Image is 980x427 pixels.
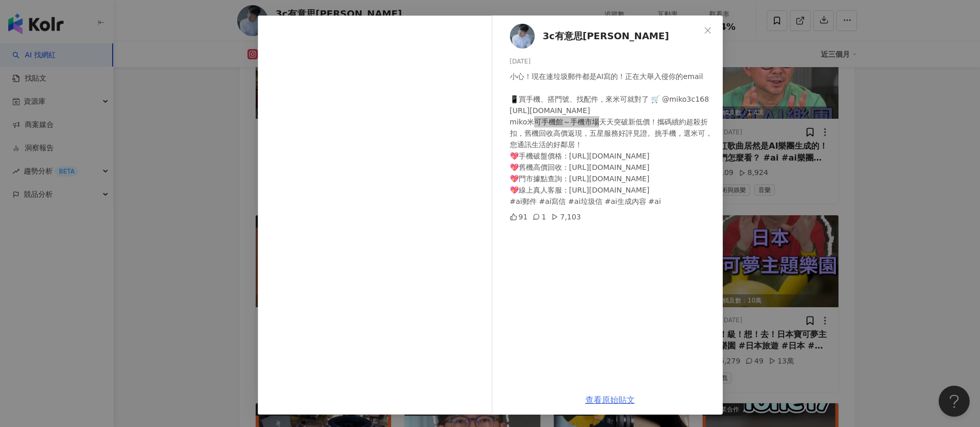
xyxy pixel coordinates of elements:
[704,26,712,35] span: close
[543,29,670,43] span: 3c有意思[PERSON_NAME]
[510,24,535,49] img: KOL Avatar
[585,395,635,405] a: 查看原始貼文
[510,57,714,67] div: [DATE]
[510,71,714,207] div: 小心！現在連垃圾郵件都是AI寫的！正在大舉入侵你的email 📱買手機、搭門號、找配件，來米可就對了 🛒 @miko3c168 [URL][DOMAIN_NAME] miko米可手機館～手機市場...
[510,24,700,49] a: KOL Avatar3c有意思[PERSON_NAME]
[533,211,546,223] div: 1
[697,20,718,41] button: Close
[551,211,581,223] div: 7,103
[510,211,528,223] div: 91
